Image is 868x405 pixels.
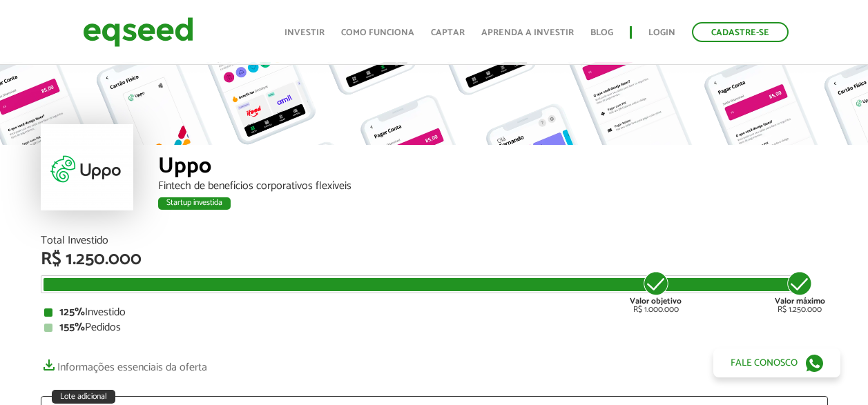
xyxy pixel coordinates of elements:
a: Como funciona [341,28,414,37]
a: Cadastre-se [692,22,789,42]
div: Pedidos [44,322,824,333]
strong: 155% [59,318,85,337]
a: Blog [590,28,613,37]
div: R$ 1.250.000 [41,250,828,268]
div: Investido [44,307,824,318]
a: Login [648,28,675,37]
a: Captar [431,28,465,37]
div: R$ 1.000.000 [630,270,682,314]
strong: Valor máximo [775,295,825,308]
a: Aprenda a investir [481,28,574,37]
strong: 125% [59,303,85,322]
div: Startup investida [158,197,231,210]
div: Lote adicional [52,390,115,404]
div: Total Investido [41,235,828,246]
a: Investir [284,28,325,37]
div: Fintech de benefícios corporativos flexíveis [158,181,828,192]
div: Uppo [158,155,828,181]
a: Fale conosco [713,348,840,377]
img: EqSeed [83,14,193,50]
div: R$ 1.250.000 [775,270,825,314]
strong: Valor objetivo [630,295,682,308]
a: Informações essenciais da oferta [41,354,207,373]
